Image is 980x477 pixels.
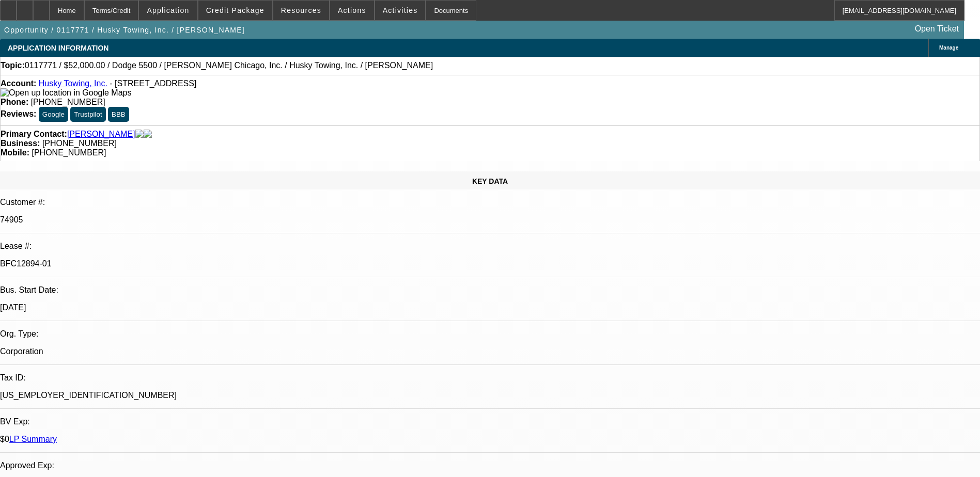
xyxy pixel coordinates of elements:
[1,61,25,70] strong: Topic:
[67,130,135,139] a: [PERSON_NAME]
[25,61,433,70] span: 0117771 / $52,000.00 / Dodge 5500 / [PERSON_NAME] Chicago, Inc. / Husky Towing, Inc. / [PERSON_NAME]
[1,98,28,106] strong: Phone:
[273,1,329,20] button: Resources
[144,130,152,139] img: linkedin-icon.png
[108,107,129,122] button: BBB
[911,20,963,38] a: Open Ticket
[1,148,29,157] strong: Mobile:
[135,130,144,139] img: facebook-icon.png
[39,107,68,122] button: Google
[1,79,36,88] strong: Account:
[338,6,366,14] span: Actions
[70,107,105,122] button: Trustpilot
[139,1,197,20] button: Application
[1,88,131,97] a: View Google Maps
[1,130,67,139] strong: Primary Contact:
[42,139,117,148] span: [PHONE_NUMBER]
[8,44,108,52] span: APPLICATION INFORMATION
[939,45,958,51] span: Manage
[32,148,106,157] span: [PHONE_NUMBER]
[1,88,131,98] img: Open up location in Google Maps
[375,1,426,20] button: Activities
[383,6,418,14] span: Activities
[110,79,196,88] span: - [STREET_ADDRESS]
[198,1,272,20] button: Credit Package
[206,6,265,14] span: Credit Package
[31,98,105,106] span: [PHONE_NUMBER]
[330,1,374,20] button: Actions
[4,26,245,34] span: Opportunity / 0117771 / Husky Towing, Inc. / [PERSON_NAME]
[1,109,36,118] strong: Reviews:
[9,435,57,443] a: LP Summary
[39,79,107,88] a: Husky Towing, Inc.
[472,177,508,185] span: KEY DATA
[281,6,321,14] span: Resources
[147,6,189,14] span: Application
[1,139,40,148] strong: Business:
